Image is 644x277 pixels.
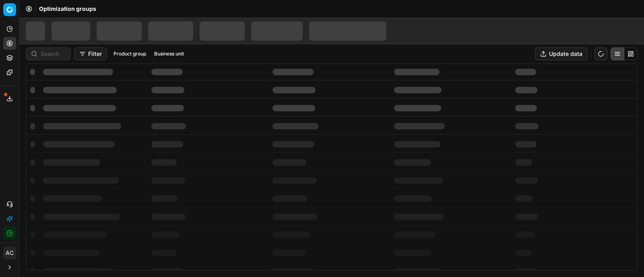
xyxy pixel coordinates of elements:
[4,247,16,259] span: AC
[39,5,96,13] nav: breadcrumb
[39,5,96,13] span: Optimization groups
[74,47,107,60] button: Filter
[41,50,66,58] input: Search
[151,49,187,59] button: Business unit
[535,47,588,60] button: Update data
[110,49,149,59] button: Product group
[3,246,16,259] button: AC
